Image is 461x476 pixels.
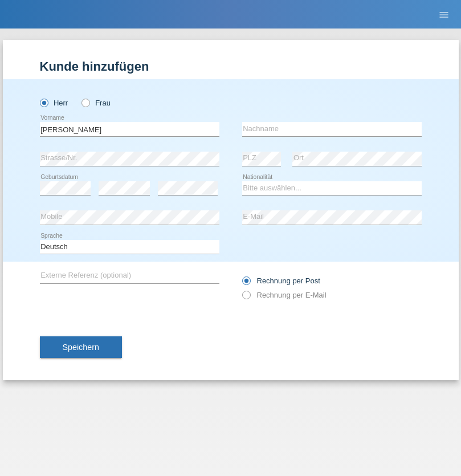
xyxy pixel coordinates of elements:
[242,291,250,305] input: Rechnung per E-Mail
[40,99,68,107] label: Herr
[63,343,99,352] span: Speichern
[40,336,122,358] button: Speichern
[438,9,450,21] i: menu
[242,276,320,285] label: Rechnung per Post
[81,99,89,106] input: Frau
[40,99,47,106] input: Herr
[40,59,422,74] h1: Kunde hinzufügen
[81,99,111,107] label: Frau
[242,276,250,291] input: Rechnung per Post
[242,291,327,299] label: Rechnung per E-Mail
[433,11,455,18] a: menu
